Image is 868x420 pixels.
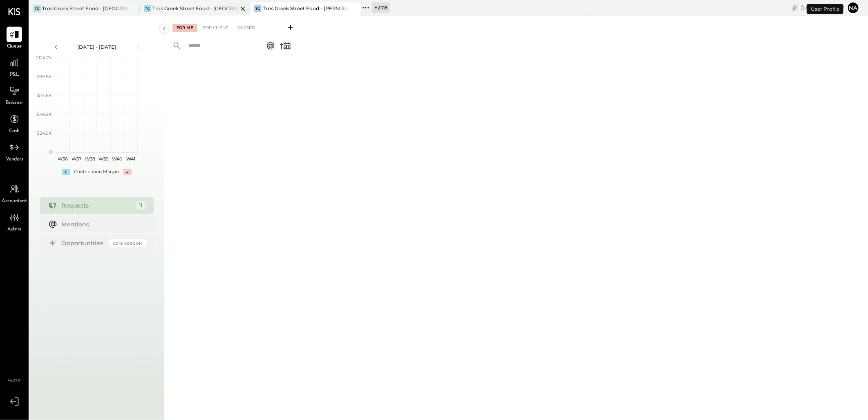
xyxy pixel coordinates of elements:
text: $99.8K [36,74,52,79]
text: W38 [85,156,95,162]
text: W36 [58,156,68,162]
div: Mentions [62,220,142,228]
div: Contribution Margin [74,169,119,175]
div: TG [144,5,151,12]
div: Tros Greek Street Food - [GEOGRAPHIC_DATA] [152,5,238,12]
div: For Client [199,24,232,32]
a: Admin [0,210,28,233]
text: $74.8K [37,93,52,98]
div: + [62,169,70,175]
text: W37 [72,156,81,162]
span: Balance [6,99,23,107]
span: Admin [7,226,21,233]
div: TG [34,5,41,12]
a: Accountant [0,181,28,205]
text: W39 [98,156,109,162]
text: $49.9K [36,111,52,117]
text: W40 [112,156,122,162]
div: TG [254,5,262,12]
span: P&L [10,71,19,79]
div: [DATE] [801,4,845,11]
span: Vendors [6,156,23,163]
div: 11 [136,201,146,210]
span: Queue [7,43,22,50]
div: copy link [791,3,799,12]
text: $124.7K [36,55,52,61]
div: Tros Greek Street Food - [GEOGRAPHIC_DATA] [42,5,128,12]
span: Cash [9,128,20,135]
a: Balance [0,83,28,107]
div: For Me [172,24,197,32]
div: Tros Greek Street Food - [PERSON_NAME] [263,5,348,12]
a: Vendors [0,140,28,163]
text: W41 [126,156,135,162]
span: Accountant [2,198,27,205]
a: P&L [0,55,28,79]
div: [DATE] - [DATE] [62,43,132,50]
text: $24.9K [37,130,52,136]
a: Queue [0,27,28,50]
text: 0 [49,149,52,155]
div: User Profile [807,4,843,14]
div: Opportunities [62,239,105,247]
div: Requests [62,201,132,210]
div: + 278 [372,2,390,13]
div: - [123,169,132,175]
button: Na [847,1,860,14]
a: Cash [0,111,28,135]
div: Closed [234,24,259,32]
div: Coming Soon [109,239,146,247]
